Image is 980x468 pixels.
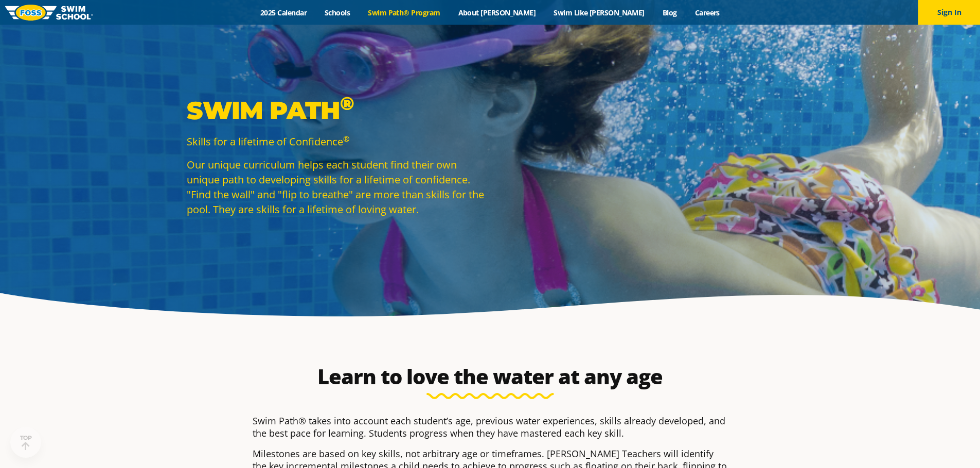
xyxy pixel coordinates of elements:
[252,8,316,17] a: 2025 Calendar
[316,8,359,17] a: Schools
[545,8,654,17] a: Swim Like [PERSON_NAME]
[340,92,354,115] sup: ®
[187,157,485,217] p: Our unique curriculum helps each student find their own unique path to developing skills for a li...
[449,8,545,17] a: About [PERSON_NAME]
[653,8,686,17] a: Blog
[359,8,449,17] a: Swim Path® Program
[187,95,485,126] p: Swim Path
[686,8,728,17] a: Careers
[253,415,728,439] p: Swim Path® takes into account each student’s age, previous water experiences, skills already deve...
[247,364,733,389] h2: Learn to love the water at any age
[343,134,349,144] sup: ®
[5,5,93,21] img: FOSS Swim School Logo
[20,435,32,451] div: TOP
[187,134,485,149] p: Skills for a lifetime of Confidence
